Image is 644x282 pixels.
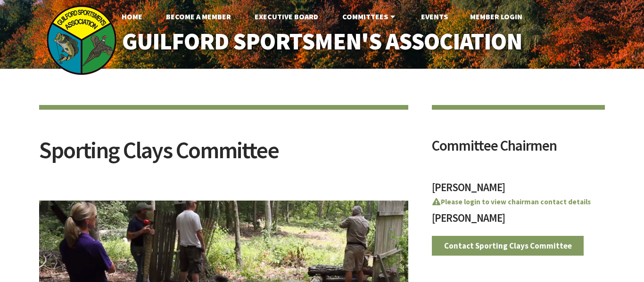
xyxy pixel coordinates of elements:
[432,197,591,206] a: Please login to view chairman contact details
[114,7,150,26] a: Home
[432,212,605,229] h3: [PERSON_NAME]
[158,7,239,26] a: Become A Member
[247,7,326,26] a: Executive Board
[432,138,605,160] h2: Committee Chairmen
[102,22,542,62] a: Guilford Sportsmen's Association
[39,138,408,174] h2: Sporting Clays Committee
[462,7,530,26] a: Member Login
[335,7,405,26] a: Committees
[46,5,117,75] img: logo_sm.png
[432,182,605,198] h3: [PERSON_NAME]
[413,7,455,26] a: Events
[432,236,584,256] a: Contact Sporting Clays Committee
